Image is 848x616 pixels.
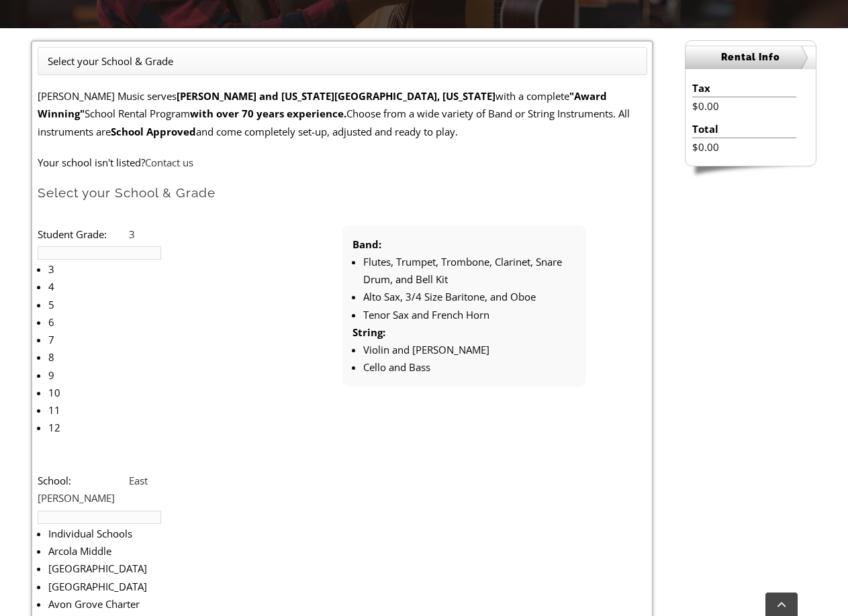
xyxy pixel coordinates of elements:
[352,238,381,251] strong: Band:
[48,366,197,384] li: 9
[48,419,197,436] li: 12
[48,560,200,577] li: [GEOGRAPHIC_DATA]
[363,288,576,305] li: Alto Sax, 3/4 Size Baritone, and Oboe
[38,472,129,489] label: School:
[363,341,576,358] li: Violin and [PERSON_NAME]
[363,358,576,376] li: Cello and Bass
[48,348,197,366] li: 8
[145,156,193,169] a: Contact us
[48,401,197,419] li: 11
[692,120,796,138] li: Total
[686,46,816,69] h2: Rental Info
[38,87,647,140] p: [PERSON_NAME] Music serves with a complete School Rental Program Choose from a wide variety of Ba...
[177,89,496,103] strong: [PERSON_NAME] and [US_STATE][GEOGRAPHIC_DATA], [US_STATE]
[48,525,200,542] li: Individual Schools
[38,185,647,201] h2: Select your School & Grade
[38,225,129,243] label: Student Grade:
[48,384,197,401] li: 10
[352,325,385,339] strong: String:
[48,578,200,595] li: [GEOGRAPHIC_DATA]
[685,166,816,178] img: sidebar-footer.png
[363,253,576,289] li: Flutes, Trumpet, Trombone, Clarinet, Snare Drum, and Bell Kit
[48,542,200,560] li: Arcola Middle
[111,125,196,138] strong: School Approved
[692,79,796,97] li: Tax
[48,296,197,313] li: 5
[692,97,796,115] li: $0.00
[129,227,135,241] span: 3
[48,52,173,70] li: Select your School & Grade
[692,138,796,156] li: $0.00
[48,260,197,278] li: 3
[48,595,200,613] li: Avon Grove Charter
[363,306,576,323] li: Tenor Sax and French Horn
[48,331,197,348] li: 7
[190,107,346,120] strong: with over 70 years experience.
[48,313,197,331] li: 6
[48,278,197,295] li: 4
[38,154,647,171] p: Your school isn't listed?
